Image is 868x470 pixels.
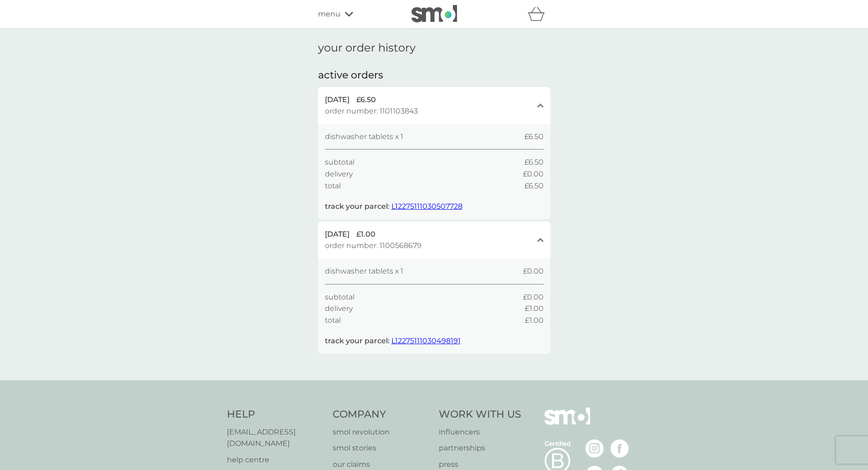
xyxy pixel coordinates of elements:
span: £1.00 [525,303,544,315]
span: dishwasher tablets x 1 [325,265,403,277]
span: £6.50 [356,94,376,106]
h2: active orders [318,68,383,83]
span: order number: 1100568679 [325,240,421,252]
span: £1.00 [525,315,544,326]
a: L12275111030498191 [391,336,461,345]
img: visit the smol Instagram page [586,439,604,458]
a: [EMAIL_ADDRESS][DOMAIN_NAME] [227,426,324,449]
img: smol [544,408,590,439]
span: £0.00 [523,168,544,180]
span: £6.50 [524,131,544,143]
span: order number: 1101103843 [325,105,418,117]
img: visit the smol Facebook page [611,439,629,458]
p: track your parcel: [325,201,462,212]
span: [DATE] [325,94,349,106]
span: subtotal [325,291,354,303]
span: £0.00 [523,291,544,303]
span: £6.50 [524,156,544,168]
h4: Help [227,408,324,422]
span: £6.50 [524,180,544,192]
h1: your order history [318,41,416,55]
div: basket [528,5,550,23]
span: £1.00 [356,228,375,240]
a: L12275111030507728 [391,202,462,211]
span: delivery [325,303,353,315]
span: total [325,180,341,192]
span: menu [318,8,340,20]
p: track your parcel: [325,335,461,347]
span: subtotal [325,156,354,168]
a: smol revolution [333,426,430,438]
span: dishwasher tablets x 1 [325,131,403,143]
a: help centre [227,454,324,466]
h4: Work With Us [439,408,521,422]
span: total [325,315,341,326]
a: influencers [439,426,521,438]
h4: Company [333,408,430,422]
img: smol [411,5,457,22]
a: smol stories [333,442,430,454]
a: partnerships [439,442,521,454]
span: £0.00 [523,265,544,277]
span: [DATE] [325,228,349,240]
span: delivery [325,168,353,180]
